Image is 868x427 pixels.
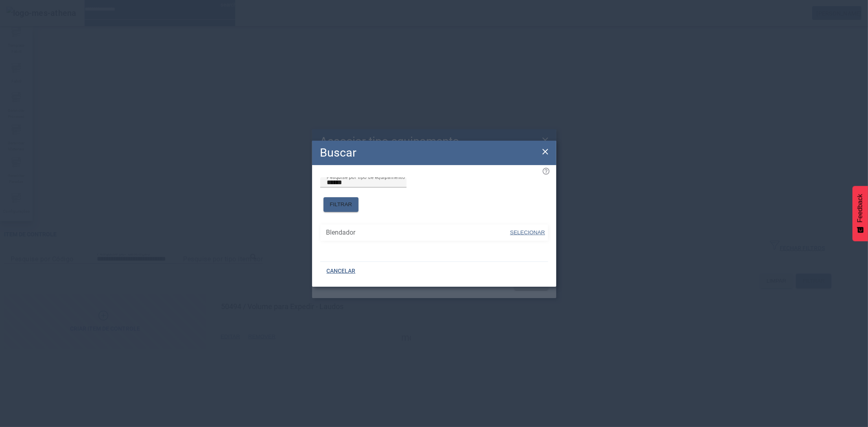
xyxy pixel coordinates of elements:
button: Feedback - Mostrar pesquisa [853,186,868,241]
button: FILTRAR [324,197,359,212]
button: CANCELAR [320,264,362,279]
mat-label: Pesquise por tipo de equipamento [327,174,405,180]
h2: Buscar [320,144,357,161]
span: Feedback [857,194,864,222]
span: CANCELAR [327,267,356,275]
span: FILTRAR [330,200,352,209]
span: Blendador [326,228,509,237]
span: SELECIONAR [510,229,545,235]
button: SELECIONAR [509,225,546,240]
